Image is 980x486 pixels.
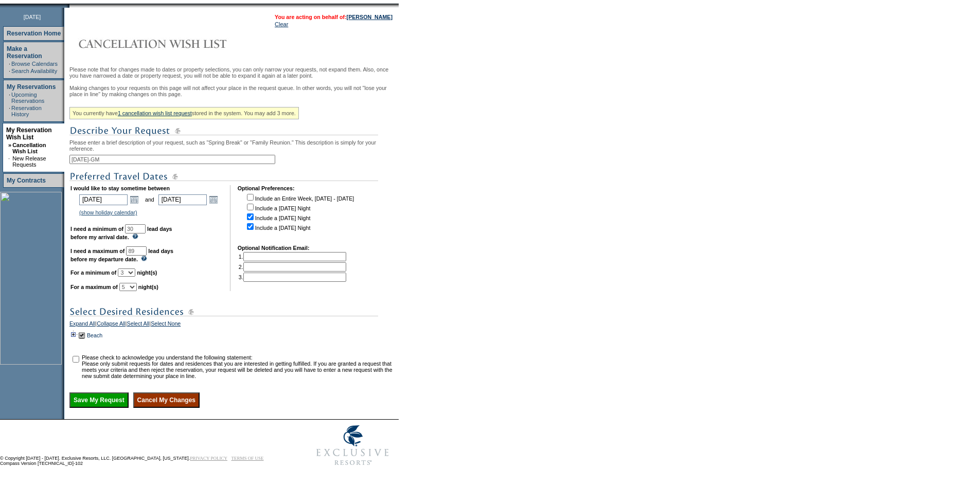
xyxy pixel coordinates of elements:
[144,192,156,207] td: and
[7,45,42,60] a: Make a Reservation
[239,252,346,261] td: 1.
[11,68,57,74] a: Search Availability
[129,194,140,205] a: Open the calendar popup.
[79,209,137,215] a: (show holiday calendar)
[9,92,10,104] td: ·
[238,185,295,191] b: Optional Preferences:
[8,155,11,168] td: ·
[70,226,172,240] b: lead days before my arrival date.
[97,320,126,330] a: Collapse All
[138,284,158,290] b: night(s)
[231,456,264,461] a: TERMS OF USE
[70,248,173,262] b: lead days before my departure date.
[12,155,46,168] a: New Release Requests
[275,21,288,27] a: Clear
[70,185,170,191] b: I would like to stay sometime between
[69,320,396,330] div: | | |
[190,456,227,461] a: PRIVACY POLICY
[118,110,192,116] a: 1 cancellation wish list request
[9,61,10,67] td: ·
[141,256,147,261] img: questionMark_lightBlue.gif
[275,14,393,20] span: You are acting on behalf of:
[9,68,10,74] td: ·
[11,105,42,117] a: Reservation History
[239,273,346,282] td: 3.
[8,142,11,148] b: »
[11,92,44,104] a: Upcoming Reservations
[6,127,52,141] a: My Reservation Wish List
[12,142,46,154] a: Cancellation Wish List
[239,262,346,272] td: 2.
[24,14,41,20] span: [DATE]
[9,105,10,117] td: ·
[70,248,124,254] b: I need a maximum of
[69,107,299,119] div: You currently have stored in the system. You may add 3 more.
[69,392,129,408] input: Save My Request
[307,420,399,471] img: Exclusive Resorts
[69,66,396,408] div: Please note that for changes made to dates or property selections, you can only narrow your reque...
[347,14,393,20] a: [PERSON_NAME]
[87,332,102,338] a: Beach
[7,30,61,37] a: Reservation Home
[238,245,310,251] b: Optional Notification Email:
[151,320,181,330] a: Select None
[66,4,69,8] img: promoShadowLeftCorner.gif
[245,192,354,238] td: Include an Entire Week, [DATE] - [DATE] Include a [DATE] Night Include a [DATE] Night Include a [...
[7,177,46,184] a: My Contracts
[82,354,395,379] td: Please check to acknowledge you understand the following statement: Please only submit requests f...
[137,269,157,276] b: night(s)
[7,83,56,91] a: My Reservations
[70,269,116,276] b: For a minimum of
[11,61,58,67] a: Browse Calendars
[70,284,118,290] b: For a maximum of
[133,392,200,408] input: Cancel My Changes
[70,226,123,232] b: I need a minimum of
[69,320,95,330] a: Expand All
[69,33,275,54] img: Cancellation Wish List
[69,4,70,8] img: blank.gif
[132,233,138,239] img: questionMark_lightBlue.gif
[158,194,207,205] input: Date format: M/D/Y. Shortcut keys: [T] for Today. [UP] or [.] for Next Day. [DOWN] or [,] for Pre...
[127,320,150,330] a: Select All
[208,194,219,205] a: Open the calendar popup.
[79,194,128,205] input: Date format: M/D/Y. Shortcut keys: [T] for Today. [UP] or [.] for Next Day. [DOWN] or [,] for Pre...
